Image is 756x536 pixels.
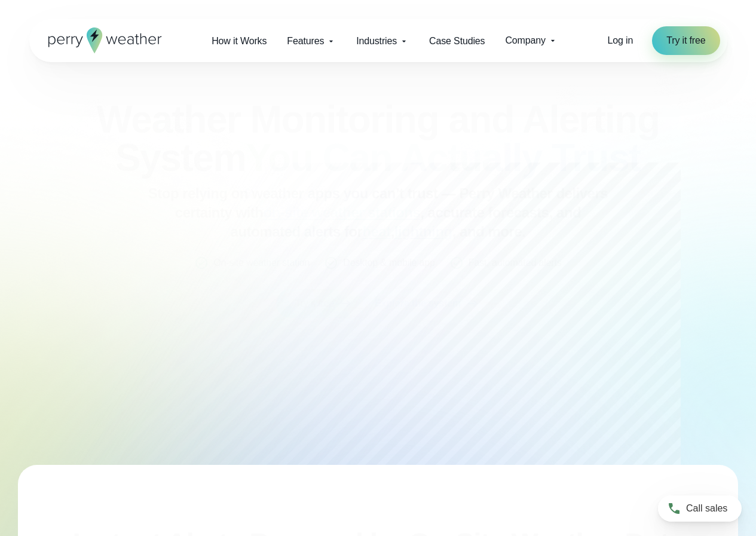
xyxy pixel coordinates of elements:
[505,33,545,48] span: Company
[201,29,277,53] a: How it Works
[686,501,727,516] span: Call sales
[356,34,397,48] span: Industries
[666,33,705,48] span: Try it free
[419,29,495,53] a: Case Studies
[429,34,485,48] span: Case Studies
[287,34,324,48] span: Features
[212,34,267,48] span: How it Works
[658,495,742,522] a: Call sales
[652,26,720,55] a: Try it free
[608,33,633,48] a: Log in
[608,35,633,45] span: Log in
